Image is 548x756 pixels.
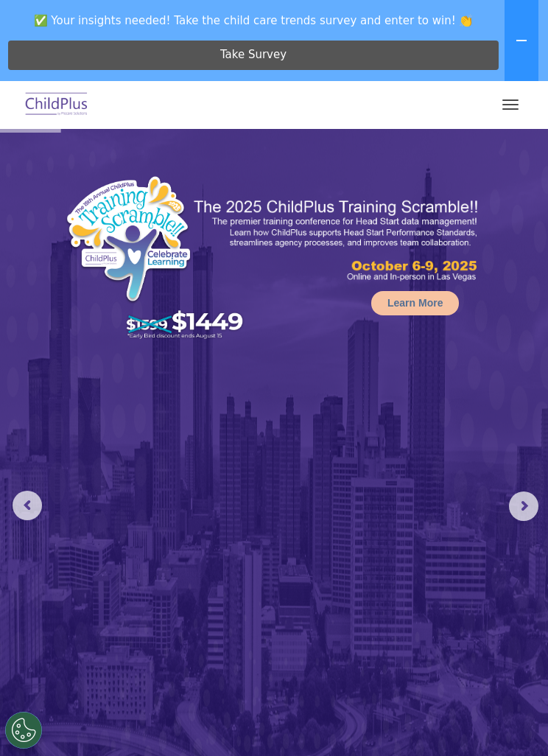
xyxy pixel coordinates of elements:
iframe: Chat Widget [300,597,548,756]
button: Cookies Settings [5,712,42,749]
span: Last name [236,85,281,97]
span: Take Survey [220,42,287,68]
span: Phone number [236,146,298,157]
img: ChildPlus by Procare Solutions [22,88,91,122]
a: Take Survey [8,41,499,70]
a: Learn More [371,291,459,315]
span: ✅ Your insights needed! Take the child care trends survey and enter to win! 👏 [6,6,502,35]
